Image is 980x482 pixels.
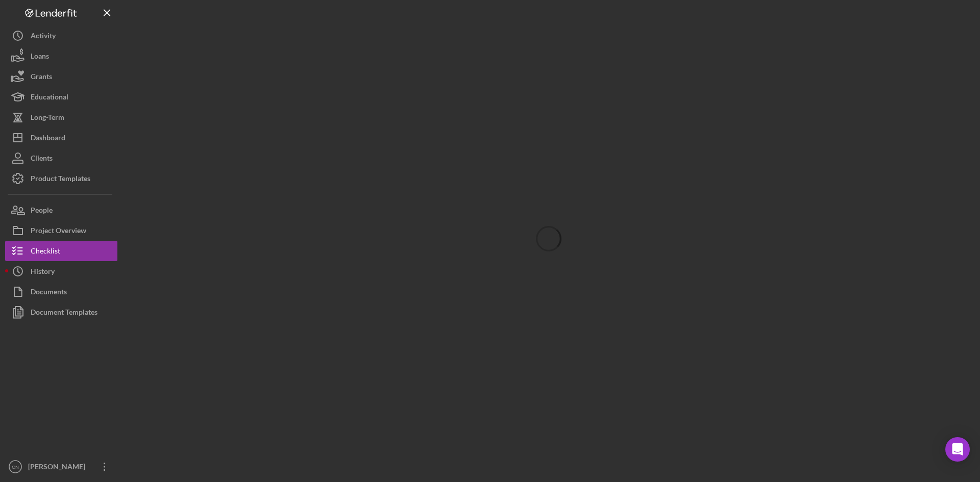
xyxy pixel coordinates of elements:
button: Educational [5,87,117,107]
div: Checklist [31,241,60,264]
button: Long-Term [5,107,117,128]
div: [PERSON_NAME] [26,456,92,479]
div: Activity [31,26,56,48]
div: Loans [31,46,49,69]
button: Document Templates [5,302,117,322]
div: History [31,261,55,284]
div: Product Templates [31,168,90,191]
button: Dashboard [5,128,117,148]
button: CN[PERSON_NAME] [5,456,117,477]
button: Checklist [5,241,117,261]
div: Open Intercom Messenger [945,437,970,462]
div: Clients [31,148,53,171]
button: Documents [5,282,117,302]
button: Product Templates [5,168,117,189]
button: Grants [5,66,117,87]
button: People [5,200,117,220]
button: Loans [5,46,117,66]
div: Document Templates [31,302,97,325]
div: Dashboard [31,128,65,150]
button: History [5,261,117,282]
div: Long-Term [31,107,64,130]
button: Project Overview [5,220,117,241]
button: Activity [5,26,117,46]
div: Documents [31,282,67,305]
div: People [31,200,53,223]
div: Project Overview [31,220,86,243]
div: Grants [31,66,52,89]
div: Educational [31,87,68,110]
text: CN [12,464,19,470]
button: Clients [5,148,117,168]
